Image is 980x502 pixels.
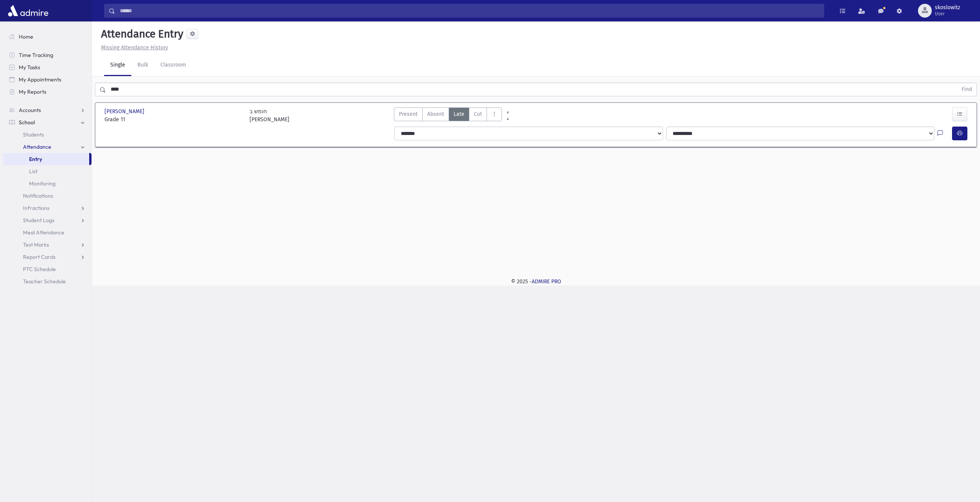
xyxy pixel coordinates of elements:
a: Teacher Schedule [3,275,91,288]
a: My Reports [3,86,91,98]
span: User [935,11,960,17]
span: Monitoring [29,180,56,187]
span: Students [23,131,44,138]
span: Notifications [23,192,53,199]
a: Missing Attendance History [98,44,168,51]
a: Student Logs [3,214,91,226]
span: Student Logs [23,217,54,224]
a: My Appointments [3,73,91,86]
span: PTC Schedule [23,266,56,273]
a: Monitoring [3,177,91,190]
span: Attendance [23,143,51,150]
h5: Attendance Entry [98,28,183,41]
span: Late [454,110,464,118]
span: Present [399,110,418,118]
span: My Tasks [19,64,40,71]
a: Report Cards [3,251,91,263]
a: List [3,165,91,177]
a: School [3,116,91,128]
a: Attendance [3,141,91,153]
a: Time Tracking [3,49,91,61]
a: Infractions [3,202,91,214]
a: Entry [3,153,89,165]
u: Missing Attendance History [101,44,168,51]
span: Absent [427,110,444,118]
span: My Reports [19,88,46,95]
span: Test Marks [23,241,49,248]
span: Accounts [19,107,41,114]
div: AttTypes [394,107,502,123]
a: Single [104,55,131,76]
a: Home [3,31,91,43]
span: Entry [29,156,42,162]
a: My Tasks [3,61,91,73]
span: Meal Attendance [23,229,64,236]
a: Accounts [3,104,91,116]
span: School [19,119,35,126]
a: Test Marks [3,239,91,251]
a: Notifications [3,190,91,202]
span: Report Cards [23,253,56,260]
span: [PERSON_NAME] [105,107,146,115]
span: Infractions [23,205,49,211]
div: חומש ב [PERSON_NAME] [250,107,289,123]
span: Teacher Schedule [23,278,66,285]
span: Home [19,33,33,40]
a: PTC Schedule [3,263,91,275]
img: AdmirePro [6,3,50,18]
a: ADMIRE PRO [532,278,561,285]
span: My Appointments [19,76,61,83]
span: Time Tracking [19,52,53,58]
span: Cut [474,110,482,118]
a: Students [3,128,91,141]
input: Search [115,4,824,18]
span: List [29,168,38,175]
span: Grade 11 [105,115,242,123]
a: Meal Attendance [3,226,91,239]
a: Bulk [131,55,154,76]
span: skoslowitz [935,5,960,11]
button: Find [957,83,977,96]
div: © 2025 - [104,278,968,286]
a: Classroom [154,55,192,76]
